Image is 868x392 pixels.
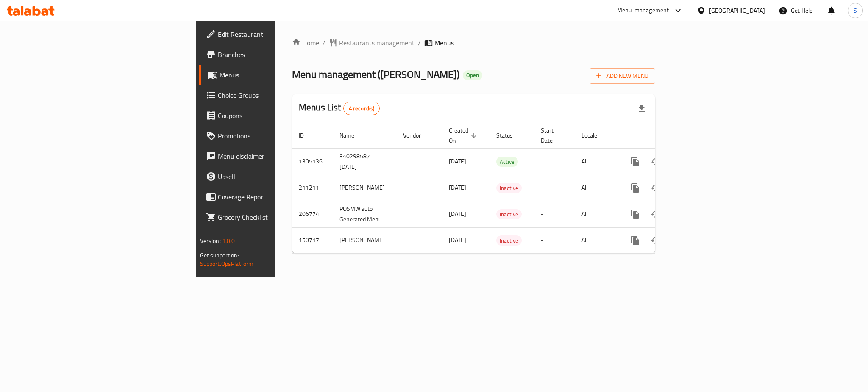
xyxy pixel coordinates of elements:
[329,38,415,48] a: Restaurants management
[645,204,666,224] button: Change Status
[403,130,432,141] span: Vendor
[449,156,466,167] span: [DATE]
[463,70,482,80] div: Open
[218,29,334,39] span: Edit Restaurant
[534,175,575,201] td: -
[333,148,396,175] td: 340298587- [DATE]
[625,152,645,172] button: more
[645,152,666,172] button: Change Status
[200,235,221,246] span: Version:
[299,101,380,115] h2: Menus List
[617,6,669,16] div: Menu-management
[199,24,341,44] a: Edit Restaurant
[463,72,482,79] span: Open
[218,131,334,141] span: Promotions
[333,201,396,227] td: POSMW auto Generated Menu
[292,123,713,254] table: enhanced table
[222,235,235,246] span: 1.0.0
[333,227,396,253] td: [PERSON_NAME]
[496,209,522,219] div: Inactive
[575,148,618,175] td: All
[218,151,334,161] span: Menu disclaimer
[625,230,645,251] button: more
[496,157,518,167] span: Active
[218,212,334,222] span: Grocery Checklist
[581,130,608,141] span: Locale
[220,70,334,80] span: Menus
[339,38,415,48] span: Restaurants management
[218,90,334,100] span: Choice Groups
[645,178,666,198] button: Change Status
[199,105,341,126] a: Coupons
[299,130,315,141] span: ID
[575,201,618,227] td: All
[199,187,341,207] a: Coverage Report
[449,235,466,246] span: [DATE]
[199,65,341,85] a: Menus
[645,230,666,251] button: Change Status
[496,130,524,141] span: Status
[449,182,466,193] span: [DATE]
[541,125,565,146] span: Start Date
[344,105,380,113] span: 4 record(s)
[449,208,466,219] span: [DATE]
[199,85,341,105] a: Choice Groups
[218,110,334,121] span: Coupons
[218,50,334,60] span: Branches
[434,38,454,48] span: Menus
[339,130,365,141] span: Name
[575,175,618,201] td: All
[199,126,341,146] a: Promotions
[854,6,857,15] span: S
[449,125,479,146] span: Created On
[625,178,645,198] button: more
[625,204,645,224] button: more
[199,166,341,187] a: Upsell
[292,65,459,84] span: Menu management ( [PERSON_NAME] )
[200,258,254,269] a: Support.OpsPlatform
[632,98,652,119] div: Export file
[333,175,396,201] td: [PERSON_NAME]
[496,236,522,246] span: Inactive
[575,227,618,253] td: All
[590,68,655,84] button: Add New Menu
[418,38,421,48] li: /
[496,235,522,246] div: Inactive
[199,44,341,65] a: Branches
[218,192,334,202] span: Coverage Report
[534,148,575,175] td: -
[292,38,655,48] nav: breadcrumb
[496,210,522,219] span: Inactive
[200,250,239,261] span: Get support on:
[596,71,648,81] span: Add New Menu
[343,102,380,115] div: Total records count
[199,146,341,166] a: Menu disclaimer
[534,201,575,227] td: -
[709,6,765,15] div: [GEOGRAPHIC_DATA]
[496,183,522,193] span: Inactive
[618,123,713,149] th: Actions
[218,171,334,182] span: Upsell
[199,207,341,227] a: Grocery Checklist
[534,227,575,253] td: -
